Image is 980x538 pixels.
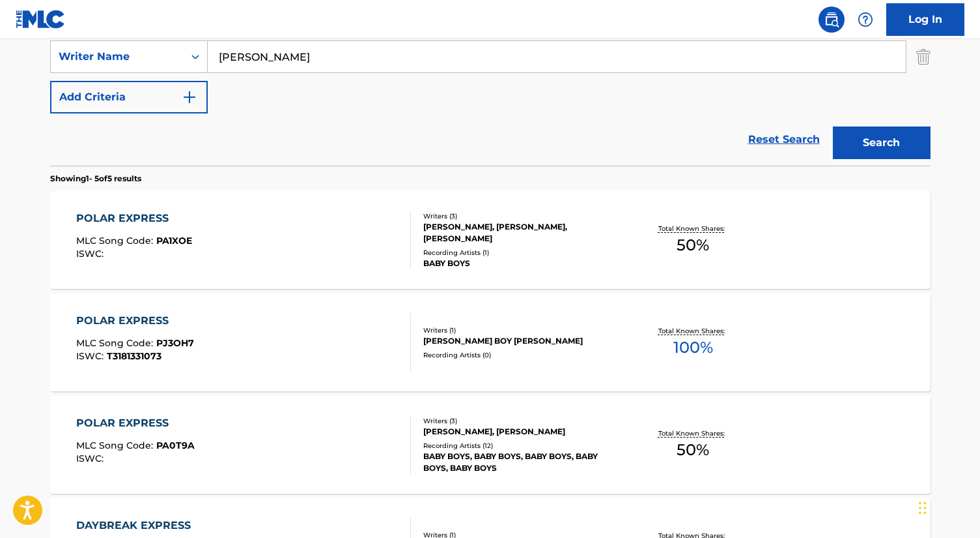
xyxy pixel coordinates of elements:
[76,518,197,533] div: DAYBREAK EXPRESS
[76,415,195,431] div: POLAR EXPRESS
[658,224,728,233] p: Total Known Shares:
[423,416,620,426] div: Writers ( 3 )
[76,440,156,451] span: MLC Song Code :
[107,350,161,362] span: T3181331073
[76,337,156,349] span: MLC Song Code :
[423,211,620,221] div: Writers ( 3 )
[156,440,195,451] span: PA0T9A
[76,211,192,226] div: POLAR EXPRESS
[423,258,620,269] div: BABY BOYS
[916,40,931,73] img: Delete Criterion
[182,89,197,105] img: 9d2ae6d4665cec9f34b9.svg
[50,173,141,185] p: Showing 1 - 5 of 5 results
[50,396,931,494] a: POLAR EXPRESSMLC Song Code:PA0T9AISWC:Writers (3)[PERSON_NAME], [PERSON_NAME]Recording Artists (1...
[423,441,620,451] div: Recording Artists ( 12 )
[819,7,845,33] a: Public Search
[423,335,620,347] div: [PERSON_NAME] BOY [PERSON_NAME]
[423,248,620,258] div: Recording Artists ( 1 )
[50,191,931,289] a: POLAR EXPRESSMLC Song Code:PA1XOEISWC:Writers (3)[PERSON_NAME], [PERSON_NAME], [PERSON_NAME]Recor...
[677,233,709,257] span: 50 %
[824,12,839,27] img: search
[156,337,194,349] span: PJ3OH7
[858,12,873,27] img: help
[423,325,620,335] div: Writers ( 1 )
[76,313,194,329] div: POLAR EXPRESS
[50,81,208,113] button: Add Criteria
[915,475,980,538] iframe: Chat Widget
[76,453,107,464] span: ISWC :
[742,125,826,154] a: Reset Search
[76,350,107,362] span: ISWC :
[423,350,620,360] div: Recording Artists ( 0 )
[76,248,107,260] span: ISWC :
[833,127,931,159] button: Search
[658,428,728,438] p: Total Known Shares:
[886,3,964,36] a: Log In
[50,293,931,391] a: POLAR EXPRESSMLC Song Code:PJ3OH7ISWC:T3181331073Writers (1)[PERSON_NAME] BOY [PERSON_NAME]Record...
[76,235,156,247] span: MLC Song Code :
[423,221,620,245] div: [PERSON_NAME], [PERSON_NAME], [PERSON_NAME]
[852,7,878,33] div: Help
[673,336,713,359] span: 100 %
[59,49,176,65] div: Writer Name
[919,488,927,528] div: Drag
[423,451,620,474] div: BABY BOYS, BABY BOYS, BABY BOYS, BABY BOYS, BABY BOYS
[677,438,709,462] span: 50 %
[16,10,66,29] img: MLC Logo
[156,235,192,247] span: PA1XOE
[423,426,620,438] div: [PERSON_NAME], [PERSON_NAME]
[658,326,728,336] p: Total Known Shares:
